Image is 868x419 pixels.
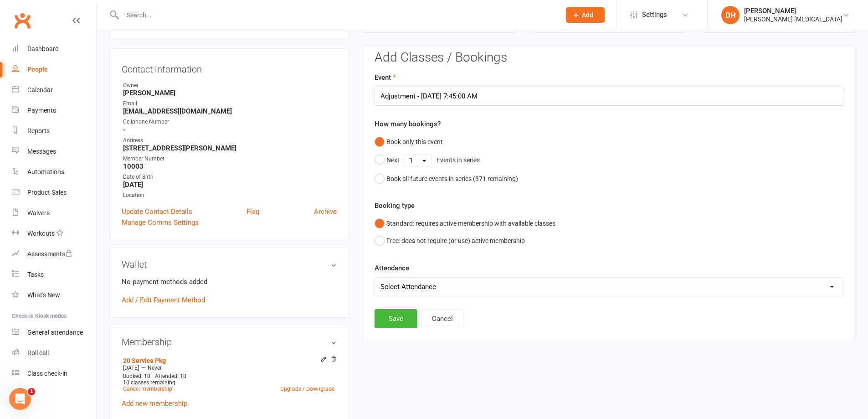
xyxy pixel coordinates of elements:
[123,379,175,386] span: 10 classes remaining
[123,181,337,189] strong: [DATE]
[122,337,337,347] h3: Membership
[28,388,35,395] span: 1
[247,206,259,217] a: Flag
[27,86,53,93] div: Calendar
[375,87,843,106] input: Please select an Event
[12,343,96,363] a: Roll call
[375,119,441,129] label: How many bookings?
[148,365,162,371] span: Never
[155,373,186,379] span: Attended: 10
[12,59,96,80] a: People
[12,223,96,244] a: Workouts
[123,81,337,90] div: Owner
[27,250,72,258] div: Assessments
[123,126,337,134] strong: -
[314,206,337,217] a: Archive
[122,206,192,217] a: Update Contact Details
[12,264,96,285] a: Tasks
[375,151,484,170] button: NextEvents in series
[122,259,337,269] h3: Wallet
[123,173,337,181] div: Date of Birth
[11,9,34,32] a: Clubworx
[437,155,480,165] div: Events in series
[642,5,667,25] span: Settings
[27,271,44,278] div: Tasks
[27,230,55,237] div: Workouts
[12,322,96,343] a: General attendance kiosk mode
[123,107,337,115] strong: [EMAIL_ADDRESS][DOMAIN_NAME]
[121,364,337,372] div: —
[123,191,337,200] div: Location
[375,215,555,232] button: Standard: requires active membership with available classes
[12,244,96,264] a: Assessments
[122,61,337,74] h3: Contact information
[123,373,150,379] span: Booked: 10
[122,295,205,305] a: Add / Edit Payment Method
[9,388,31,410] iframe: Intercom live chat
[375,200,415,211] label: Booking type
[27,209,50,217] div: Waivers
[122,399,187,408] a: Add new membership
[27,127,50,134] div: Reports
[123,357,166,364] a: 20 Service Pkg
[375,232,525,249] button: Free: does not require (or use) active membership
[123,99,337,108] div: Email
[582,11,593,19] span: Add
[27,107,56,114] div: Payments
[120,9,554,21] input: Search...
[12,182,96,203] a: Product Sales
[27,349,49,357] div: Roll call
[421,309,463,328] button: Cancel
[386,155,400,165] div: Next
[375,133,443,150] button: Book only this event
[12,39,96,59] a: Dashboard
[280,386,334,392] a: Upgrade / Downgrade
[744,7,842,15] div: [PERSON_NAME]
[27,66,48,73] div: People
[375,263,409,274] label: Attendance
[27,370,67,377] div: Class check-in
[27,189,67,196] div: Product Sales
[386,174,518,184] div: Book all future events in series ( 371 remaining)
[744,15,842,23] div: [PERSON_NAME] [MEDICAL_DATA]
[123,136,337,145] div: Address
[375,309,417,328] button: Save
[123,386,172,392] a: Cancel membership
[123,162,337,171] strong: 10003
[566,7,605,23] button: Add
[123,89,337,97] strong: [PERSON_NAME]
[721,6,740,24] div: DH
[123,144,337,152] strong: [STREET_ADDRESS][PERSON_NAME]
[12,80,96,100] a: Calendar
[375,72,396,83] label: Event
[122,276,337,287] p: No payment methods added
[12,363,96,384] a: Class kiosk mode
[27,329,83,336] div: General attendance
[375,170,518,187] button: Book all future events in series (371 remaining)
[375,51,843,65] h3: Add Classes / Bookings
[12,162,96,182] a: Automations
[27,148,56,155] div: Messages
[27,291,60,299] div: What's New
[12,121,96,141] a: Reports
[122,217,199,228] a: Manage Comms Settings
[12,100,96,121] a: Payments
[27,45,59,52] div: Dashboard
[123,155,337,163] div: Member Number
[12,285,96,305] a: What's New
[12,203,96,223] a: Waivers
[123,365,139,371] span: [DATE]
[12,141,96,162] a: Messages
[27,168,64,176] div: Automations
[123,118,337,126] div: Cellphone Number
